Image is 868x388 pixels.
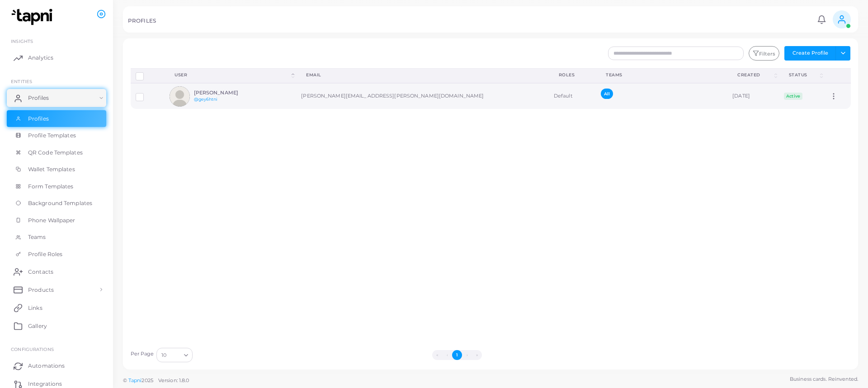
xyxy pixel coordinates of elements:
div: Email [306,72,539,78]
a: Tapni [128,377,142,383]
button: Create Profile [784,46,836,61]
span: QR Code Templates [28,149,83,157]
div: User [175,72,290,78]
span: Configurations [11,346,54,352]
span: Products [28,286,54,294]
td: [DATE] [727,83,778,109]
div: Teams [606,72,717,78]
span: 2025 [142,377,153,384]
td: [PERSON_NAME][EMAIL_ADDRESS][PERSON_NAME][DOMAIN_NAME] [296,83,549,109]
td: Default [549,83,596,109]
span: Business cards. Reinvented. [790,375,858,383]
a: Profile Templates [7,127,106,144]
span: Teams [28,233,46,241]
a: Profiles [7,89,106,107]
span: Profile Templates [28,131,76,140]
a: Profile Roles [7,246,106,263]
span: INSIGHTS [11,38,33,44]
a: Analytics [7,49,106,67]
input: Search for option [167,350,180,360]
a: Form Templates [7,178,106,195]
a: Wallet Templates [7,161,106,178]
span: Contacts [28,268,53,276]
span: Gallery [28,322,47,330]
span: Form Templates [28,182,74,191]
ul: Pagination [195,350,719,360]
th: Action [825,68,851,83]
span: Automations [28,362,65,370]
span: Links [28,304,42,312]
button: Go to page 1 [452,350,462,360]
div: Status [789,72,818,78]
span: Phone Wallpaper [28,216,75,224]
a: Products [7,280,106,299]
span: Version: 1.8.0 [158,377,189,383]
a: Teams [7,229,106,246]
span: Profiles [28,115,49,123]
span: Integrations [28,380,62,388]
span: Profiles [28,94,49,102]
span: Wallet Templates [28,165,75,173]
a: Links [7,299,106,317]
a: Gallery [7,317,106,335]
a: Automations [7,357,106,375]
a: Contacts [7,262,106,280]
th: Row-selection [131,68,165,83]
div: Created [737,72,772,78]
span: Background Templates [28,199,92,207]
h5: PROFILES [128,18,156,24]
label: Per Page [131,351,154,358]
a: QR Code Templates [7,144,106,161]
a: @gey6htni [194,97,218,102]
h6: [PERSON_NAME] [194,90,260,96]
span: Profile Roles [28,250,62,258]
span: 10 [161,351,166,360]
a: Phone Wallpaper [7,212,106,229]
img: logo [8,9,58,25]
button: Filters [749,46,779,61]
span: © [123,377,189,384]
div: Roles [559,72,586,78]
span: Active [784,93,803,100]
span: Analytics [28,54,53,62]
a: Background Templates [7,195,106,212]
a: Profiles [7,110,106,127]
span: ENTITIES [11,79,32,84]
span: All [601,89,613,99]
div: Search for option [156,348,193,362]
img: avatar [170,86,190,107]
